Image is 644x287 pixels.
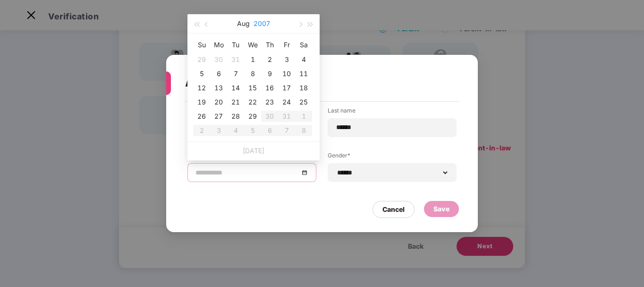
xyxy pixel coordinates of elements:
[193,95,210,109] td: 2007-08-19
[193,81,210,95] td: 2007-08-12
[213,68,224,79] div: 6
[230,82,241,94] div: 14
[230,68,241,79] div: 7
[193,52,210,67] td: 2007-07-29
[196,96,207,108] div: 19
[247,54,258,65] div: 1
[210,52,227,67] td: 2007-07-30
[210,81,227,95] td: 2007-08-13
[278,81,295,95] td: 2007-08-17
[210,95,227,109] td: 2007-08-20
[243,147,264,155] a: [DATE]
[247,82,258,94] div: 15
[247,111,258,122] div: 29
[382,204,405,215] div: Cancel
[193,109,210,123] td: 2007-08-26
[213,82,224,94] div: 13
[298,68,309,79] div: 11
[210,109,227,123] td: 2007-08-27
[210,67,227,81] td: 2007-08-06
[261,95,278,109] td: 2007-08-23
[278,52,295,67] td: 2007-08-03
[230,54,241,65] div: 31
[193,67,210,81] td: 2007-08-05
[230,111,241,122] div: 28
[244,95,261,109] td: 2007-08-22
[227,67,244,81] td: 2007-08-07
[281,82,292,94] div: 17
[196,82,207,94] div: 12
[264,54,275,65] div: 2
[264,82,275,94] div: 16
[328,151,457,163] label: Gender*
[278,67,295,81] td: 2007-08-10
[278,37,295,52] th: Fr
[254,14,270,33] button: 2007
[295,52,312,67] td: 2007-08-04
[264,96,275,108] div: 23
[213,111,224,122] div: 27
[261,67,278,81] td: 2007-08-09
[213,96,224,108] div: 20
[261,37,278,52] th: Th
[210,37,227,52] th: Mo
[281,54,292,65] div: 3
[227,109,244,123] td: 2007-08-28
[261,81,278,95] td: 2007-08-16
[261,52,278,67] td: 2007-08-02
[295,37,312,52] th: Sa
[295,67,312,81] td: 2007-08-11
[185,64,436,101] div: Add Spouse
[193,37,210,52] th: Su
[196,111,207,122] div: 26
[230,96,241,108] div: 21
[196,54,207,65] div: 29
[244,109,261,123] td: 2007-08-29
[433,204,449,214] div: Save
[244,81,261,95] td: 2007-08-15
[227,81,244,95] td: 2007-08-14
[281,68,292,79] div: 10
[295,81,312,95] td: 2007-08-18
[227,52,244,67] td: 2007-07-31
[244,37,261,52] th: We
[298,82,309,94] div: 18
[237,14,250,33] button: Aug
[264,68,275,79] div: 9
[213,54,224,65] div: 30
[244,52,261,67] td: 2007-08-01
[298,96,309,108] div: 25
[298,54,309,65] div: 4
[196,68,207,79] div: 5
[281,96,292,108] div: 24
[227,37,244,52] th: Tu
[227,95,244,109] td: 2007-08-21
[247,96,258,108] div: 22
[278,95,295,109] td: 2007-08-24
[244,67,261,81] td: 2007-08-08
[247,68,258,79] div: 8
[295,95,312,109] td: 2007-08-25
[328,106,457,118] label: Last name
